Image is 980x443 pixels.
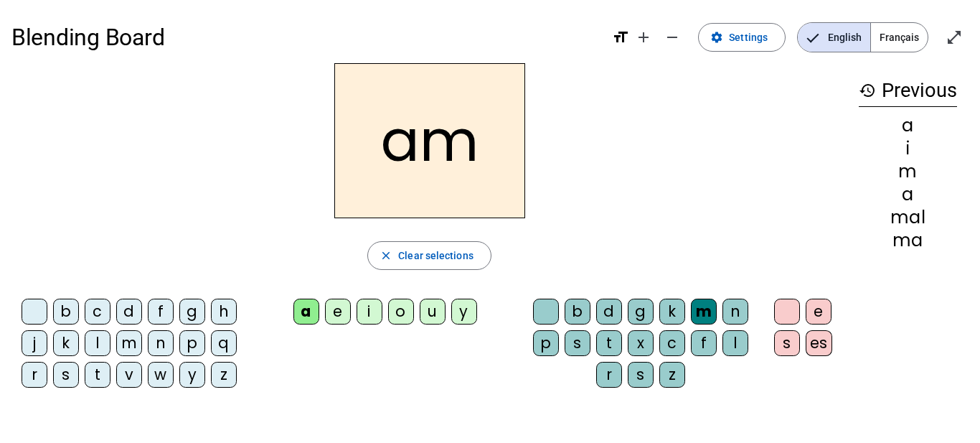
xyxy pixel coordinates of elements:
div: f [691,330,717,356]
div: s [53,362,79,388]
h2: am [334,63,525,218]
div: d [596,299,622,325]
div: p [179,330,205,356]
div: z [659,362,685,388]
mat-icon: close [380,249,392,262]
mat-icon: remove [664,29,681,46]
div: y [179,362,205,388]
div: mal [859,209,957,226]
button: Settings [698,23,786,52]
div: d [116,299,142,325]
div: k [53,330,79,356]
div: l [722,330,748,356]
div: m [116,330,142,356]
div: s [628,362,654,388]
mat-icon: open_in_full [946,29,963,46]
div: s [565,330,590,356]
mat-icon: history [859,82,876,99]
div: k [659,299,685,325]
div: y [451,299,477,325]
div: b [53,299,79,325]
span: English [798,23,870,52]
h1: Blending Board [11,14,600,60]
div: e [806,299,831,325]
div: v [116,362,142,388]
div: t [596,330,622,356]
div: c [659,330,685,356]
div: z [211,362,237,388]
div: n [148,330,174,356]
div: o [388,299,414,325]
span: Clear selections [398,247,473,264]
div: i [859,140,957,157]
div: b [565,299,590,325]
button: Decrease font size [658,23,687,52]
button: Increase font size [629,23,658,52]
div: m [691,299,717,325]
div: m [859,163,957,180]
div: r [22,362,47,388]
div: es [806,330,832,356]
div: p [533,330,559,356]
div: q [211,330,237,356]
div: l [85,330,110,356]
button: Enter full screen [940,23,969,52]
div: x [628,330,654,356]
div: n [722,299,748,325]
mat-button-toggle-group: Language selection [797,22,928,52]
div: a [859,117,957,134]
div: ma [859,232,957,249]
div: g [628,299,654,325]
div: h [211,299,237,325]
div: c [85,299,110,325]
mat-icon: settings [710,31,723,44]
div: s [774,330,800,356]
h3: Previous [859,75,957,107]
div: e [325,299,351,325]
div: g [179,299,205,325]
div: f [148,299,174,325]
mat-icon: add [635,29,652,46]
mat-icon: format_size [612,29,629,46]
div: t [85,362,110,388]
div: j [22,330,47,356]
div: i [357,299,382,325]
span: Settings [729,29,768,46]
div: u [420,299,446,325]
div: a [293,299,319,325]
div: w [148,362,174,388]
button: Clear selections [367,241,491,270]
div: r [596,362,622,388]
span: Français [871,23,928,52]
div: a [859,186,957,203]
